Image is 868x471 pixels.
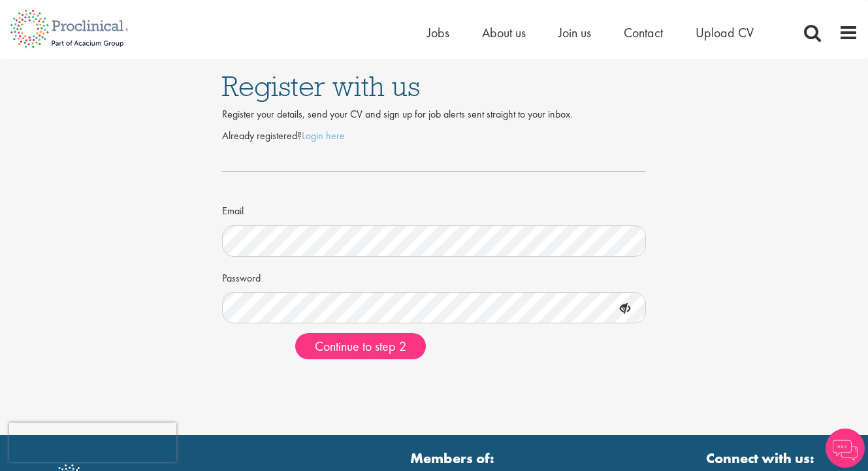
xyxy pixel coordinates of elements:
[222,267,261,286] label: Password
[558,24,591,41] a: Join us
[427,24,449,41] a: Jobs
[482,24,526,41] a: About us
[295,333,426,359] button: Continue to step 2
[696,24,754,41] a: Upload CV
[9,423,176,462] iframe: reCAPTCHA
[222,199,244,219] label: Email
[302,129,345,142] a: Login here
[315,338,406,355] span: Continue to step 2
[222,72,647,101] h1: Register with us
[222,107,647,122] div: Register your details, send your CV and sign up for job alerts sent straight to your inbox.
[250,448,655,468] strong: Members of:
[706,448,817,468] strong: Connect with us:
[826,429,865,468] img: Chatbot
[222,129,647,144] p: Already registered?
[624,24,663,41] a: Contact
